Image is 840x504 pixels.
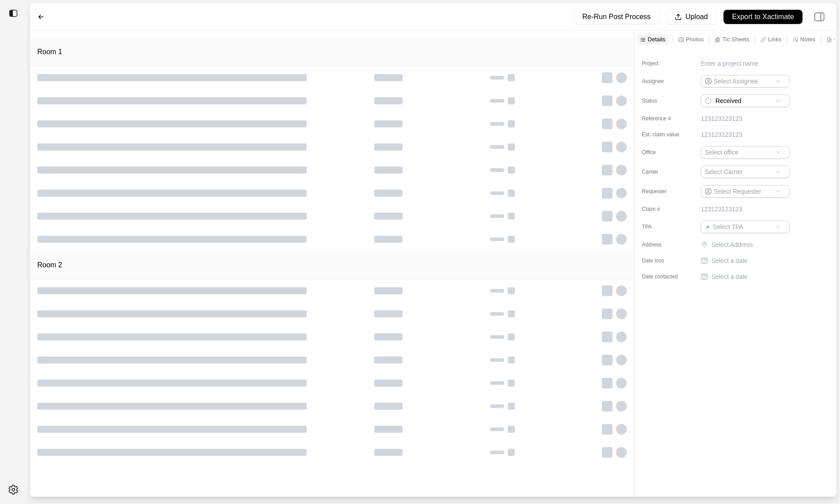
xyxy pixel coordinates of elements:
[642,273,686,280] label: Date contacted
[666,10,717,24] button: Upload
[9,9,18,18] img: toggle sidebar
[642,206,686,213] label: Claim #
[686,36,704,43] p: Photos
[642,188,686,195] label: Requester
[37,47,62,57] h1: Room 1
[642,257,686,264] label: Date loss
[810,7,829,27] img: right-panel.svg
[642,97,686,104] label: Status
[648,36,666,43] p: Details
[642,149,686,156] label: Office
[712,272,748,281] p: Select a date
[37,260,62,270] h1: Room 2
[685,12,708,22] p: Upload
[732,12,794,22] p: Export to Xactimate
[701,130,742,139] p: 123123123123
[642,60,686,67] label: Project
[701,114,742,123] p: 123123123123
[642,223,686,230] label: TPA
[701,205,742,214] p: 123123123123
[642,131,686,138] label: Est. claim value
[642,115,686,122] label: Reference #
[712,240,792,249] p: Select Address
[701,59,759,68] p: Enter a project name
[582,12,651,22] p: Re-Run Post Process
[642,78,686,85] label: Assignee
[642,168,686,175] label: Carrier
[574,10,659,24] button: Re-Run Post Process
[642,241,686,248] label: Address
[712,256,748,265] p: Select a date
[724,10,803,24] button: Export to Xactimate
[722,36,749,43] p: Tic Sheets
[800,36,816,43] p: Notes
[768,36,781,43] p: Links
